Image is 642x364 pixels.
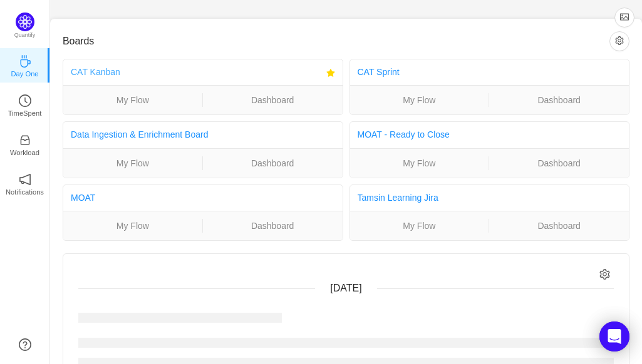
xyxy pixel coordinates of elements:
a: MOAT [71,193,95,203]
a: My Flow [350,93,489,107]
i: icon: coffee [19,55,31,68]
p: Quantify [14,31,36,40]
span: [DATE] [330,283,361,293]
button: icon: picture [614,8,634,28]
i: icon: setting [599,269,610,280]
h3: Boards [63,35,609,48]
a: icon: question-circle [19,338,31,351]
a: Dashboard [489,93,629,107]
a: MOAT - Ready to Close [358,129,450,139]
p: Workload [10,147,39,158]
a: Tamsin Learning Jira [358,193,438,203]
p: Day One [11,68,38,79]
img: Quantify [16,13,34,31]
p: Notifications [6,186,44,198]
i: icon: star [326,69,335,78]
a: Dashboard [203,219,343,233]
a: My Flow [63,219,202,233]
a: Dashboard [203,156,343,170]
i: icon: notification [19,173,31,186]
a: icon: notificationNotifications [19,177,31,190]
a: Dashboard [489,219,629,233]
a: My Flow [350,156,489,170]
a: Data Ingestion & Enrichment Board [71,129,208,139]
a: icon: clock-circleTimeSpent [19,98,31,111]
a: CAT Kanban [71,67,120,77]
div: Open Intercom Messenger [599,321,629,351]
a: icon: inboxWorkload [19,138,31,150]
a: My Flow [350,219,489,233]
p: TimeSpent [8,108,42,119]
a: icon: coffeeDay One [19,59,31,71]
i: icon: clock-circle [19,94,31,107]
button: icon: setting [609,31,629,51]
a: My Flow [63,93,202,107]
a: Dashboard [203,93,343,107]
a: My Flow [63,156,202,170]
a: Dashboard [489,156,629,170]
i: icon: inbox [19,134,31,146]
a: CAT Sprint [358,67,400,77]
